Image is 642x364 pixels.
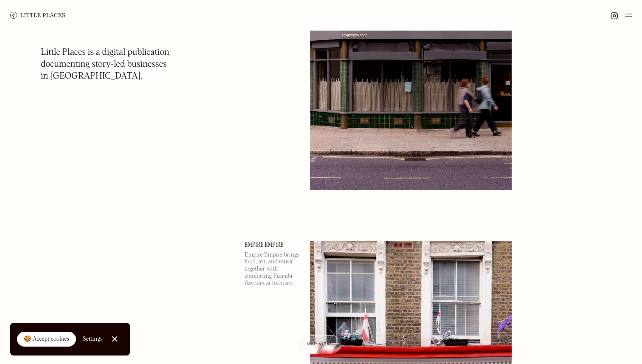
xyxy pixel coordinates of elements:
a: Empire Empire [245,241,300,248]
a: Close Cookie Popup [106,330,123,347]
a: Map view [297,335,342,354]
h1: Little Places is a digital publication documenting story-led businesses in [GEOGRAPHIC_DATA]. [41,47,169,82]
div: 🍪 Accept cookies [24,335,69,344]
div: Settings [83,336,103,342]
div: Close Cookie Popup [114,339,115,339]
span: Map view [307,342,332,347]
p: Empire Empire brings food, art, and music together with comforting Punjabi flavours at its heart. [245,251,300,287]
a: Settings [83,330,103,349]
a: 🍪 Accept cookies [17,332,76,347]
